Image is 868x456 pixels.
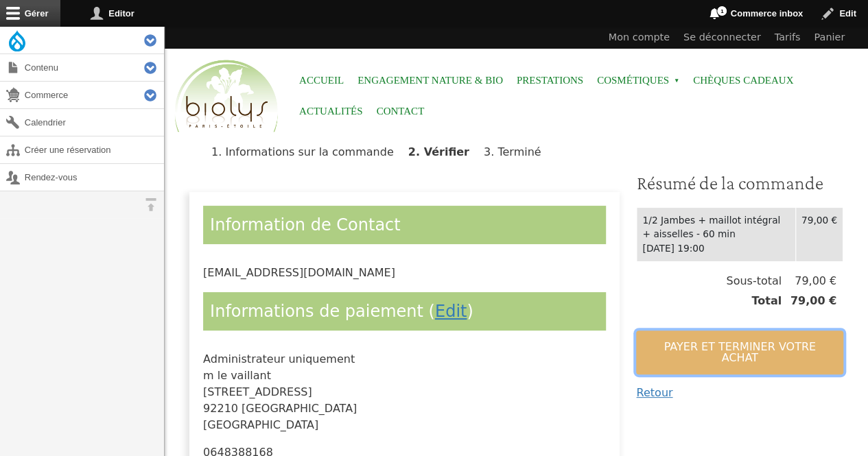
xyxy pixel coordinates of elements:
a: Prestations [517,65,583,96]
a: Engagement Nature & Bio [357,65,503,96]
button: Orientation horizontale [137,191,164,218]
a: Tarifs [768,27,808,49]
span: Information de Contact [210,215,401,235]
h3: Résumé de la commande [636,171,843,195]
span: m [203,369,214,382]
div: [EMAIL_ADDRESS][DOMAIN_NAME] [203,265,606,281]
a: Mon compte [602,27,677,49]
span: [GEOGRAPHIC_DATA] [242,402,357,415]
span: Total [751,293,782,309]
a: Actualités [299,96,363,127]
li: Informations sur la commande [211,145,405,158]
a: Retour [636,386,672,399]
a: Edit [435,302,467,321]
button: Payer et terminer votre achat [636,331,843,374]
a: Se déconnecter [677,27,768,49]
div: 1/2 Jambes + maillot intégral + aisselles - 60 min [642,213,789,241]
td: 79,00 € [795,207,843,261]
a: Panier [807,27,852,49]
time: [DATE] 19:00 [642,243,704,254]
header: Entête du site [165,27,868,144]
a: Accueil [299,65,344,96]
a: Chèques cadeaux [693,65,793,96]
span: le vaillant [218,369,271,382]
span: 79,00 € [782,273,836,289]
img: Accueil [172,58,281,136]
li: Vérifier [408,145,480,158]
span: Informations de paiement ( ) [210,302,473,321]
span: Sous-total [726,273,782,289]
span: Cosmétiques [597,65,679,96]
span: 79,00 € [782,293,836,309]
a: Contact [377,96,425,127]
span: 1 [716,5,727,16]
span: 92210 [203,402,238,415]
span: [STREET_ADDRESS] [203,385,312,398]
span: [GEOGRAPHIC_DATA] [203,418,318,431]
li: Terminé [484,145,552,158]
span: » [674,78,679,84]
